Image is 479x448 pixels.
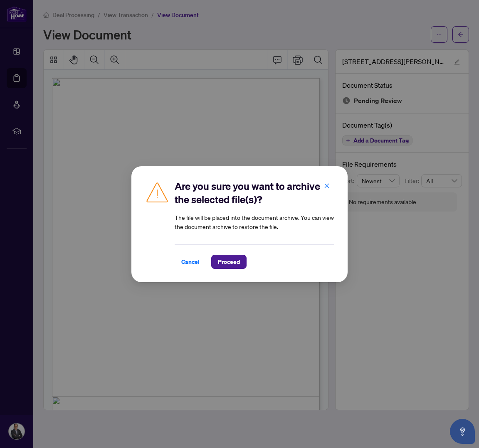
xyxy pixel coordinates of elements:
[181,255,200,268] span: Cancel
[324,182,330,188] span: close
[450,419,475,444] button: Open asap
[218,255,240,268] span: Proceed
[145,180,170,204] img: Caution Icon
[175,213,334,231] article: The file will be placed into the document archive. You can view the document archive to restore t...
[175,180,334,206] h2: Are you sure you want to archive the selected file(s)?
[211,255,247,269] button: Proceed
[175,255,206,269] button: Cancel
